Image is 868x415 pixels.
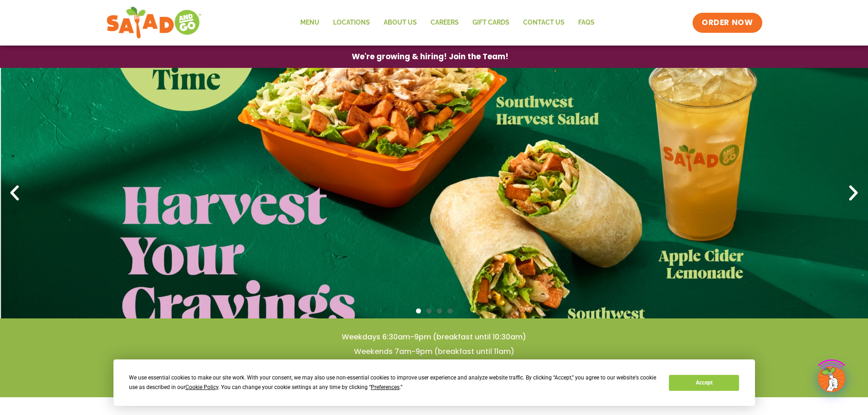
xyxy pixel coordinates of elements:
[106,5,202,41] img: new-SAG-logo-768×292
[424,12,466,33] a: Careers
[516,12,571,33] a: Contact Us
[293,12,326,33] a: Menu
[129,373,658,392] div: We use essential cookies to make our site work. With your consent, we may also use non-essential ...
[371,384,400,390] span: Preferences
[447,308,452,313] span: Go to slide 4
[377,12,424,33] a: About Us
[5,183,25,203] div: Previous slide
[18,332,850,342] h4: Weekdays 6:30am-9pm (breakfast until 10:30am)
[571,12,601,33] a: FAQs
[338,46,522,67] a: We're growing & hiring! Join the Team!
[426,308,431,313] span: Go to slide 2
[466,12,516,33] a: GIFT CARDS
[843,183,863,203] div: Next slide
[702,17,753,28] span: ORDER NOW
[416,308,421,313] span: Go to slide 1
[113,359,755,406] div: Cookie Consent Prompt
[18,347,850,357] h4: Weekends 7am-9pm (breakfast until 11am)
[185,384,218,390] span: Cookie Policy
[693,13,762,33] a: ORDER NOW
[352,53,508,61] span: We're growing & hiring! Join the Team!
[437,308,442,313] span: Go to slide 3
[669,375,739,391] button: Accept
[293,12,601,33] nav: Menu
[326,12,377,33] a: Locations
